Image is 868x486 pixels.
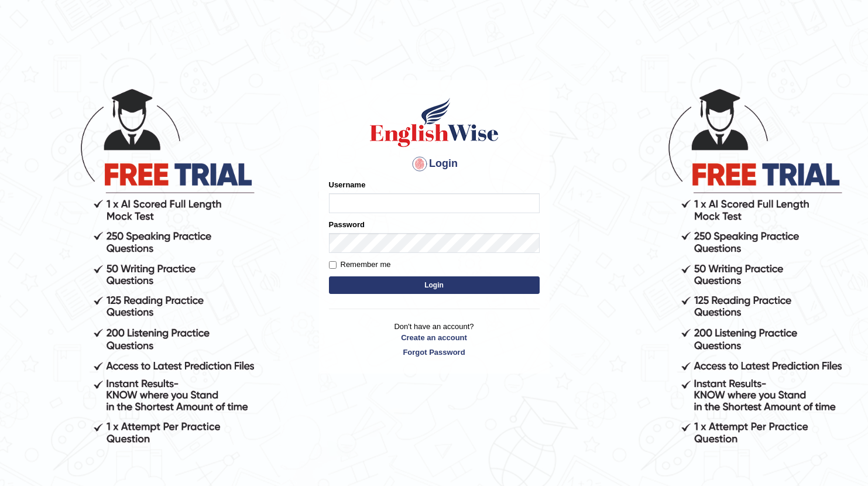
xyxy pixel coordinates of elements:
input: Remember me [329,261,337,269]
label: Password [329,219,365,230]
a: Create an account [329,332,540,343]
p: Don't have an account? [329,321,540,357]
label: Remember me [329,259,391,271]
button: Login [329,276,540,294]
h4: Login [329,155,540,173]
a: Forgot Password [329,347,540,358]
img: Logo of English Wise sign in for intelligent practice with AI [368,96,501,149]
label: Username [329,179,366,190]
